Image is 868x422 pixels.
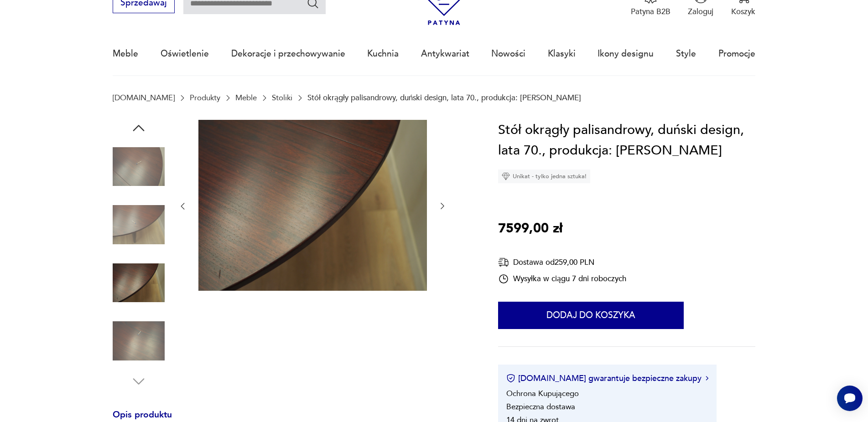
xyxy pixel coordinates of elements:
[190,93,220,102] a: Produkty
[231,33,345,75] a: Dekoracje i przechowywanie
[506,388,579,399] li: Ochrona Kupującego
[506,401,575,412] li: Bezpieczna dostawa
[498,257,626,268] div: Dostawa od 259,00 PLN
[548,33,576,75] a: Klasyki
[421,33,469,75] a: Antykwariat
[498,120,755,161] h1: Stół okrągły palisandrowy, duński design, lata 70., produkcja: [PERSON_NAME]
[498,257,509,268] img: Ikona dostawy
[198,120,427,291] img: Zdjęcie produktu Stół okrągły palisandrowy, duński design, lata 70., produkcja: Dania
[506,374,515,383] img: Ikona certyfikatu
[837,386,863,411] iframe: Smartsupp widget button
[498,273,626,284] div: Wysyłka w ciągu 7 dni roboczych
[307,93,581,102] p: Stół okrągły palisandrowy, duński design, lata 70., produkcja: [PERSON_NAME]
[113,33,138,75] a: Meble
[491,33,525,75] a: Nowości
[498,170,590,183] div: Unikat - tylko jedna sztuka!
[235,93,257,102] a: Meble
[113,315,165,367] img: Zdjęcie produktu Stół okrągły palisandrowy, duński design, lata 70., produkcja: Dania
[688,6,713,17] p: Zaloguj
[161,33,209,75] a: Oświetlenie
[272,93,292,102] a: Stoliki
[113,257,165,309] img: Zdjęcie produktu Stół okrągły palisandrowy, duński design, lata 70., produkcja: Dania
[113,93,175,102] a: [DOMAIN_NAME]
[731,6,755,17] p: Koszyk
[506,373,708,384] button: [DOMAIN_NAME] gwarantuje bezpieczne zakupy
[502,172,510,180] img: Ikona diamentu
[113,199,165,251] img: Zdjęcie produktu Stół okrągły palisandrowy, duński design, lata 70., produkcja: Dania
[113,141,165,193] img: Zdjęcie produktu Stół okrągły palisandrowy, duński design, lata 70., produkcja: Dania
[718,33,755,75] a: Promocje
[498,218,562,239] p: 7599,00 zł
[498,302,684,329] button: Dodaj do koszyka
[631,6,670,17] p: Patyna B2B
[598,33,654,75] a: Ikony designu
[367,33,399,75] a: Kuchnia
[676,33,696,75] a: Style
[706,376,708,381] img: Ikona strzałki w prawo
